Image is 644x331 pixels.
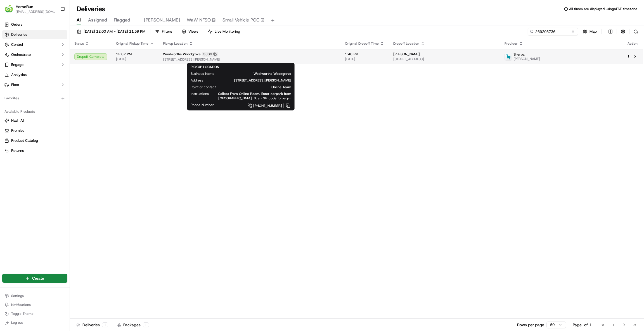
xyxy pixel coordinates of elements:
button: Orchestrate [2,50,67,59]
button: Engage [2,60,67,69]
h1: Deliveries [77,4,105,13]
span: Business Name [191,71,214,76]
span: Flagged [114,17,130,23]
span: Sherpa [513,52,525,57]
span: 12:02 PM [116,52,154,56]
button: Toggle Theme [2,310,67,318]
a: Deliveries [2,30,67,39]
a: Product Catalog [4,138,65,143]
button: Log out [2,319,67,327]
span: Small Vehicle POC [222,17,259,23]
span: Original Pickup Time [116,41,148,46]
button: Control [2,40,67,49]
span: [PHONE_NUMBER] [253,104,282,108]
button: Live Monitoring [205,28,243,35]
div: Packages [117,322,149,328]
button: Refresh [632,28,640,35]
span: WaW NFSO [187,17,211,23]
button: Product Catalog [2,136,67,145]
button: [DATE] 12:00 AM - [DATE] 11:59 PM [74,28,148,35]
span: [DATE] [116,57,154,61]
span: [STREET_ADDRESS][PERSON_NAME] [163,57,336,62]
a: Returns [4,148,65,153]
div: 1 [143,322,149,327]
span: Filters [162,29,172,34]
span: PICKUP LOCATION [191,65,219,69]
a: [PHONE_NUMBER] [223,103,291,109]
span: Woolworths Woodgrove [223,71,291,76]
span: All [77,17,81,23]
span: Product Catalog [11,138,38,143]
button: Fleet [2,80,67,89]
span: [DATE] [345,57,384,61]
a: Analytics [2,70,67,79]
div: Favorites [2,94,67,103]
span: Returns [11,148,24,153]
span: Address [191,78,203,83]
span: Woolworths Woodgrove [163,52,201,56]
button: Settings [2,292,67,300]
span: Pickup Location [163,41,188,46]
button: [EMAIL_ADDRESS][DOMAIN_NAME] [16,9,56,14]
span: Fleet [11,82,19,87]
div: 1 [102,322,108,327]
span: Analytics [11,72,27,77]
span: Nash AI [11,118,24,123]
input: Type to search [528,28,578,35]
button: Create [2,274,67,283]
p: Rows per page [517,322,544,328]
button: Promise [2,126,67,135]
button: Filters [153,28,174,35]
span: Engage [11,62,23,67]
span: 1:40 PM [345,52,384,56]
button: Views [179,28,201,35]
span: Online Team [225,85,291,89]
span: Notifications [11,303,31,307]
span: Toggle Theme [11,311,34,316]
span: Collect From Online Room. Enter carpark from [GEOGRAPHIC_DATA]. Scan QR code to begin. [218,92,291,100]
a: Promise [4,128,65,133]
span: Deliveries [11,32,27,37]
span: [PERSON_NAME] [393,52,420,56]
img: sherpa_logo.png [505,53,512,60]
button: Nash AI [2,116,67,125]
span: Orchestrate [11,52,31,57]
span: [STREET_ADDRESS] [393,57,496,61]
button: HomeRun [16,4,33,9]
span: Settings [11,294,24,298]
span: Status [74,41,84,46]
span: Promise [11,128,24,133]
span: Instructions [191,92,209,96]
span: Assigned [88,17,107,23]
button: HomeRunHomeRun[EMAIL_ADDRESS][DOMAIN_NAME] [2,2,58,16]
span: Create [32,275,44,281]
button: Notifications [2,301,67,309]
span: All times are displayed using AEST timezone [569,7,637,11]
span: Phone Number [191,103,214,107]
span: Map [589,29,597,34]
span: Orders [11,22,22,27]
span: Log out [11,320,23,325]
a: Orders [2,20,67,29]
span: [PERSON_NAME] [144,17,180,23]
div: Action [627,41,638,46]
button: Returns [2,146,67,155]
button: Map [580,28,599,35]
div: Page 1 of 1 [573,322,591,328]
img: HomeRun [4,4,13,13]
span: Views [188,29,198,34]
div: 3339 [202,52,218,57]
span: Original Dropoff Time [345,41,379,46]
div: Available Products [2,107,67,116]
span: Live Monitoring [215,29,240,34]
div: Deliveries [77,322,108,328]
span: [DATE] 12:00 AM - [DATE] 11:59 PM [84,29,145,34]
a: Nash AI [4,118,65,123]
span: Provider [505,41,518,46]
span: Dropoff Location [393,41,419,46]
span: Control [11,42,23,47]
span: [STREET_ADDRESS][PERSON_NAME] [212,78,291,83]
span: [PERSON_NAME] [513,57,540,61]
